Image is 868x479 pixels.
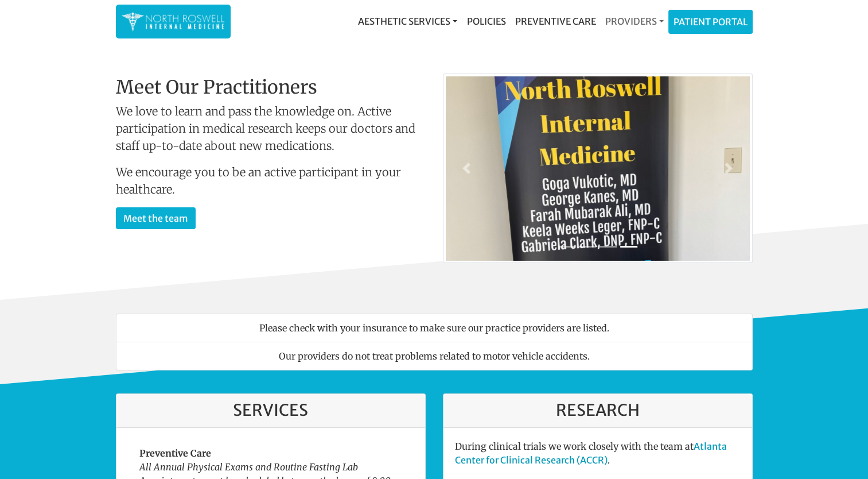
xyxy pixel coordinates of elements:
a: Aesthetic Services [353,10,462,33]
a: Patient Portal [669,10,752,33]
p: During clinical trials we work closely with the team at . [455,439,741,467]
h2: Meet Our Practitioners [116,76,426,98]
li: Our providers do not treat problems related to motor vehicle accidents. [116,342,753,370]
li: Please check with your insurance to make sure our practice providers are listed. [116,314,753,342]
p: We encourage you to be an active participant in your healthcare. [116,164,426,198]
strong: Preventive Care [139,447,211,459]
a: Providers [600,10,668,33]
a: Policies [462,10,510,33]
p: We love to learn and pass the knowledge on. Active participation in medical research keeps our do... [116,103,426,154]
h3: Research [455,401,741,420]
img: North Roswell Internal Medicine [122,10,225,33]
a: Preventive Care [510,10,600,33]
h3: Services [128,401,414,420]
a: Atlanta Center for Clinical Research (ACCR) [455,441,727,466]
a: Meet the team [116,207,196,229]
